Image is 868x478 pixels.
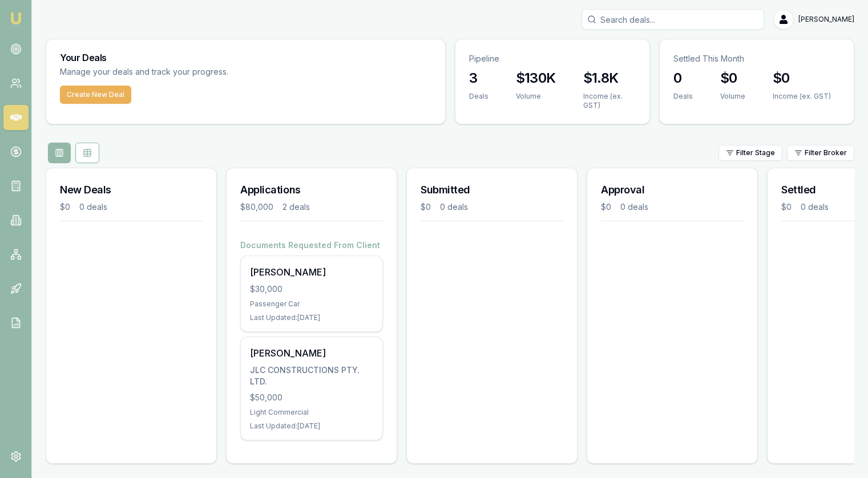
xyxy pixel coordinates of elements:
div: [PERSON_NAME] [250,265,373,279]
div: Last Updated: [DATE] [250,313,373,322]
button: Filter Stage [718,145,782,161]
div: Deals [469,92,488,101]
span: Filter Stage [736,148,775,157]
h3: Your Deals [60,53,431,62]
h3: Applications [240,182,383,198]
h3: 0 [673,69,693,87]
p: Manage your deals and track your progress. [60,66,352,79]
div: Income (ex. GST) [583,92,636,110]
div: Volume [720,92,745,101]
h3: $0 [773,69,831,87]
h3: $1.8K [583,69,636,87]
div: Passenger Car [250,299,373,309]
h3: 3 [469,69,488,87]
div: 0 deals [440,201,468,213]
button: Create New Deal [60,86,131,104]
div: $30,000 [250,283,373,295]
div: Last Updated: [DATE] [250,422,373,431]
div: Income (ex. GST) [773,92,831,101]
div: $0 [421,201,431,213]
h3: Approval [601,182,744,198]
div: 0 deals [620,201,648,213]
div: 0 deals [801,201,829,213]
h3: Submitted [421,182,563,198]
span: [PERSON_NAME] [798,15,854,24]
input: Search deals [582,9,764,30]
p: Pipeline [469,53,636,64]
div: $80,000 [240,201,273,213]
div: $50,000 [250,392,373,403]
img: emu-icon-u.png [9,11,23,25]
div: JLC CONSTRUCTIONS PTY. LTD. [250,364,373,387]
p: Settled This Month [673,53,840,64]
div: 2 deals [282,201,310,213]
div: $0 [781,201,792,213]
h4: Documents Requested From Client [240,240,383,251]
h3: $0 [720,69,745,87]
div: Volume [516,92,556,101]
span: Filter Broker [805,148,847,157]
div: Deals [673,92,693,101]
div: $0 [60,201,70,213]
div: Light Commercial [250,408,373,417]
div: 0 deals [79,201,107,213]
h3: $130K [516,69,556,87]
div: $0 [601,201,611,213]
div: [PERSON_NAME] [250,346,373,360]
h3: New Deals [60,182,203,198]
button: Filter Broker [787,145,854,161]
